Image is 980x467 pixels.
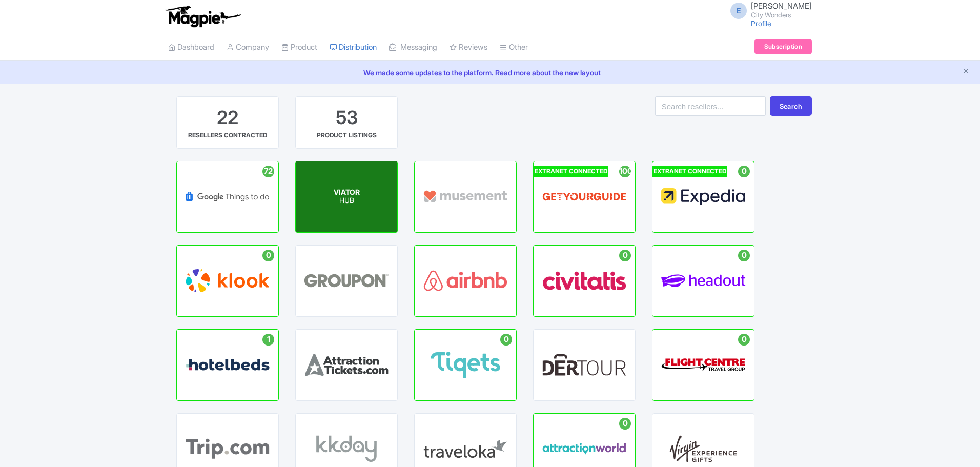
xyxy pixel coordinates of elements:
[962,66,970,78] button: Close announcement
[176,329,279,401] a: 1
[500,33,528,62] a: Other
[281,33,317,62] a: Product
[770,96,812,116] button: Search
[176,161,279,233] a: 72
[336,105,358,131] div: 53
[295,161,398,233] a: EXTRANET CONNECTED 7 VIATOR HUB
[724,2,812,18] a: E [PERSON_NAME] City Wonders
[533,161,636,233] a: EXTRANET CONNECTED 100
[334,197,360,206] p: HUB
[227,33,269,62] a: Company
[652,329,754,401] a: 0
[751,12,812,18] small: City Wonders
[168,33,214,62] a: Dashboard
[176,96,279,149] a: 22 RESELLERS CONTRACTED
[330,33,377,62] a: Distribution
[163,5,242,28] img: logo-ab69f6fb50320c5b225c76a69d11143b.png
[655,96,766,116] input: Search resellers...
[176,245,279,317] a: 0
[334,188,360,196] span: VIATOR
[730,3,747,19] span: E
[754,39,812,54] a: Subscription
[450,33,487,62] a: Reviews
[188,131,267,140] div: RESELLERS CONTRACTED
[317,131,377,140] div: PRODUCT LISTINGS
[217,105,238,131] div: 22
[389,33,437,62] a: Messaging
[533,245,636,317] a: 0
[751,19,771,28] a: Profile
[751,1,812,11] span: [PERSON_NAME]
[295,96,398,149] a: 53 PRODUCT LISTINGS
[414,329,517,401] a: 0
[652,161,754,233] a: EXTRANET CONNECTED 0
[6,67,974,78] a: We made some updates to the platform. Read more about the new layout
[652,245,754,317] a: 0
